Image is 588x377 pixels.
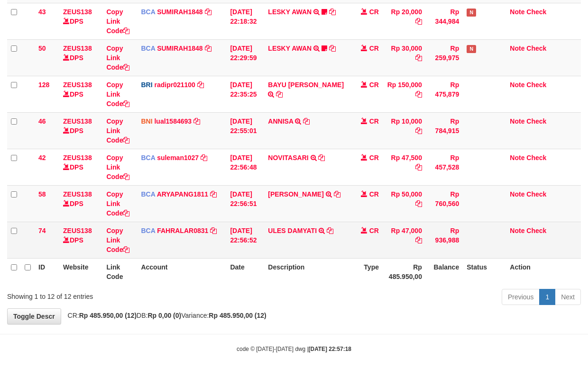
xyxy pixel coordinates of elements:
a: Copy Rp 30,000 to clipboard [415,54,422,62]
a: Copy Link Code [106,190,129,217]
a: Copy Link Code [106,81,129,108]
span: CR [369,81,379,89]
span: 46 [38,117,46,125]
a: Check [526,190,546,198]
a: ULES DAMYATI [268,227,317,234]
th: Link Code [102,258,137,285]
span: Has Note [467,9,476,17]
span: CR [369,117,379,125]
a: radipr021100 [154,81,195,89]
a: ZEUS138 [63,117,92,125]
a: Copy Rp 150,000 to clipboard [415,90,422,98]
th: Type [349,258,383,285]
a: Copy Link Code [106,154,129,180]
th: Action [506,258,581,285]
a: Next [555,289,581,305]
td: [DATE] 22:56:52 [226,222,264,258]
a: Note [510,154,524,162]
td: DPS [59,185,102,222]
a: Copy LESKY AWAN to clipboard [329,8,336,16]
th: Rp 485.950,00 [383,258,426,285]
span: CR: DB: Variance: [63,312,266,319]
a: Copy Link Code [106,8,129,35]
span: CR [369,227,379,234]
td: DPS [59,76,102,112]
a: Check [526,117,546,125]
th: Website [59,258,102,285]
a: Toggle Descr [7,308,61,324]
span: 74 [38,227,46,234]
a: Copy FAHRALAR0831 to clipboard [210,227,217,234]
div: Showing 1 to 12 of 12 entries [7,288,238,301]
strong: Rp 485.950,00 (12) [79,312,137,319]
a: Copy Link Code [106,117,129,144]
td: DPS [59,149,102,185]
a: ZEUS138 [63,190,92,198]
span: 128 [38,81,49,89]
a: Check [526,8,546,16]
a: Note [510,8,524,16]
th: Description [264,258,349,285]
a: ZEUS138 [63,8,92,16]
a: Copy radipr021100 to clipboard [197,81,204,89]
span: BCA [141,227,155,234]
a: Copy Rp 47,000 to clipboard [415,236,422,244]
a: Copy LESKY AWAN to clipboard [329,45,336,52]
a: Copy Rp 50,000 to clipboard [415,200,422,207]
a: Copy lual1584693 to clipboard [193,117,200,125]
td: Rp 47,500 [383,149,426,185]
a: lual1584693 [154,117,192,125]
a: BAYU [PERSON_NAME] [268,81,344,89]
a: Check [526,154,546,162]
a: Note [510,45,524,52]
td: [DATE] 22:55:01 [226,112,264,149]
td: [DATE] 22:18:32 [226,3,264,39]
span: 58 [38,190,46,198]
a: SUMIRAH1848 [157,45,202,52]
td: Rp 10,000 [383,112,426,149]
td: Rp 50,000 [383,185,426,222]
td: Rp 457,528 [426,149,463,185]
th: Date [226,258,264,285]
strong: Rp 0,00 (0) [147,312,181,319]
a: Note [510,227,524,234]
a: Check [526,81,546,89]
td: Rp 475,879 [426,76,463,112]
a: ZEUS138 [63,45,92,52]
a: ANNISA [268,117,293,125]
span: BCA [141,154,155,162]
td: [DATE] 22:56:51 [226,185,264,222]
a: 1 [539,289,555,305]
a: Check [526,45,546,52]
span: CR [369,154,379,162]
strong: [DATE] 22:57:18 [309,346,351,352]
small: code © [DATE]-[DATE] dwg | [237,346,351,352]
a: LESKY AWAN [268,8,312,16]
a: Copy Link Code [106,45,129,71]
span: CR [369,190,379,198]
a: SUMIRAH1848 [157,8,202,16]
span: BCA [141,190,155,198]
td: Rp 936,988 [426,222,463,258]
a: ARYAPANG1811 [157,190,208,198]
span: CR [369,8,379,16]
a: Copy Rp 10,000 to clipboard [415,127,422,135]
a: Copy ANNISA to clipboard [303,117,310,125]
a: Copy Link Code [106,227,129,253]
strong: Rp 485.950,00 (12) [209,312,266,319]
td: DPS [59,222,102,258]
span: Has Note [467,45,476,53]
a: Previous [502,289,540,305]
td: Rp 259,975 [426,39,463,76]
a: Note [510,117,524,125]
th: ID [35,258,59,285]
a: Copy Rp 20,000 to clipboard [415,18,422,25]
span: BCA [141,45,155,52]
td: DPS [59,39,102,76]
a: Copy Rp 47,500 to clipboard [415,163,422,171]
td: DPS [59,112,102,149]
td: DPS [59,3,102,39]
a: Copy NOVITASARI to clipboard [318,154,325,162]
td: Rp 150,000 [383,76,426,112]
th: Account [137,258,226,285]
